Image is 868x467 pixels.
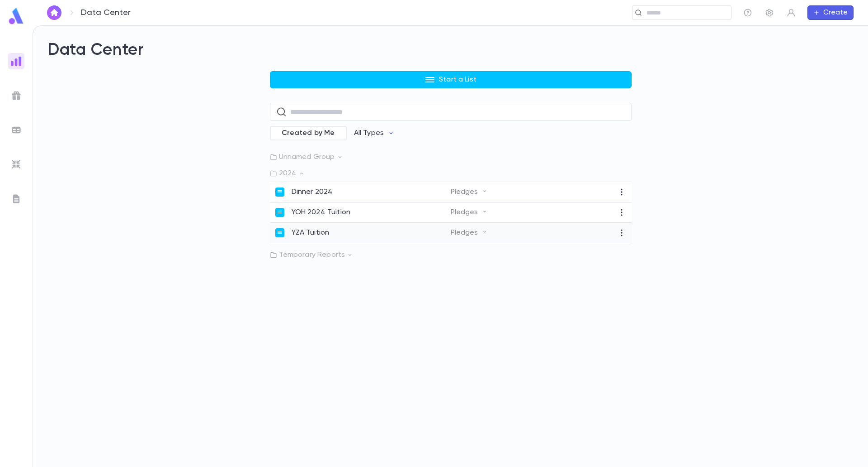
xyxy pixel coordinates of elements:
[270,71,632,88] button: Start a List
[451,188,487,197] p: Pledges
[47,40,854,60] h2: Data Center
[451,208,487,217] p: Pledges
[49,9,60,16] img: home_white.a664292cf8c1dea59945f0da9f25487c.svg
[292,228,330,237] p: YZA Tuition
[7,7,25,25] img: logo
[11,56,22,67] img: reports_gradient.dbe2566a39951672bc459a78b45e2f92.svg
[439,75,476,84] p: Start a List
[270,153,632,162] p: Unnamed Group
[354,129,384,138] p: All Types
[11,159,22,170] img: imports_grey.530a8a0e642e233f2baf0ef88e8c9fcb.svg
[807,5,854,20] button: Create
[11,125,22,135] img: batches_grey.339ca447c9d9533ef1741baa751efc33.svg
[270,250,632,260] p: Temporary Reports
[270,169,632,178] p: 2024
[81,8,131,18] p: Data Center
[451,228,487,237] p: Pledges
[347,125,402,142] button: All Types
[270,126,347,140] div: Created by Me
[292,208,351,217] p: YOH 2024 Tuition
[11,193,22,204] img: letters_grey.7941b92b52307dd3b8a917253454ce1c.svg
[11,90,22,101] img: campaigns_grey.99e729a5f7ee94e3726e6486bddda8f1.svg
[292,188,333,197] p: Dinner 2024
[276,129,340,138] span: Created by Me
